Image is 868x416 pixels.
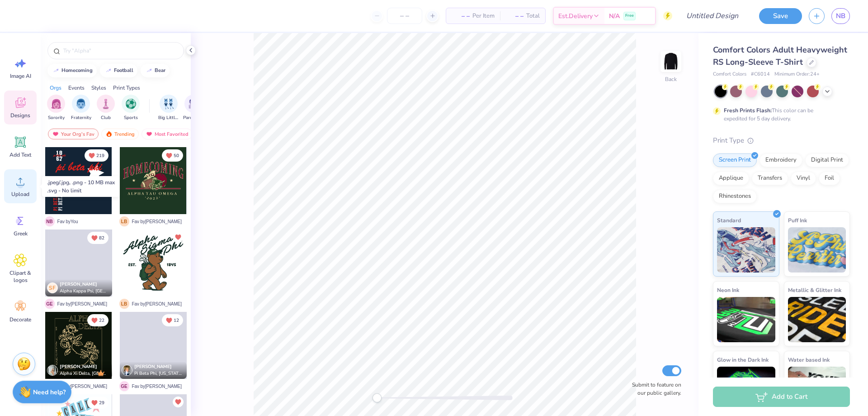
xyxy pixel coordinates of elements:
input: Untitled Design [679,7,745,25]
span: Comfort Colors Adult Heavyweight RS Long-Sleeve T-Shirt [713,44,847,67]
div: Most Favorited [142,129,193,139]
span: Upload [11,191,29,198]
span: – – [452,11,470,21]
div: Print Type [713,135,850,146]
div: Rhinestones [713,190,757,203]
span: Fav by [PERSON_NAME] [132,383,182,390]
span: Clipart & logos [5,269,35,284]
span: NB [836,11,845,21]
img: trend_line.gif [52,68,60,73]
button: filter button [183,95,204,121]
span: Fav by [PERSON_NAME] [132,218,182,225]
div: Styles [91,84,106,92]
img: Puff Ink [788,227,846,273]
span: N/A [609,11,620,21]
img: Metallic & Glitter Ink [788,297,846,342]
button: Save [759,8,802,24]
div: Print Types [113,84,140,92]
div: Digital Print [805,153,849,167]
span: Fav by You [57,218,78,225]
img: Back [662,53,680,71]
span: G E [119,381,129,391]
div: filter for Big Little Reveal [158,95,179,121]
span: Minimum Order: 24 + [774,71,820,78]
a: NB [831,8,850,24]
span: Alpha Kappa Psi, [GEOGRAPHIC_DATA] [60,288,108,295]
div: Back [665,75,677,83]
div: filter for Club [97,95,115,121]
img: Glow in the Dark Ink [717,367,775,412]
img: Fraternity Image [76,99,86,109]
span: Fav by [PERSON_NAME] [57,301,107,307]
img: trending.gif [105,131,113,137]
div: Accessibility label [373,393,382,402]
span: Per Item [472,11,495,21]
img: Parent's Weekend Image [189,99,199,109]
span: – – [505,11,524,21]
span: Metallic & Glitter Ink [788,285,841,295]
div: Applique [713,172,749,185]
div: Vinyl [791,172,816,185]
img: trend_line.gif [105,68,112,73]
span: Sports [124,115,138,121]
span: Pi Beta Phi, [US_STATE][GEOGRAPHIC_DATA] [134,370,183,377]
img: Sorority Image [51,99,61,109]
div: football [114,68,133,73]
span: Fraternity [71,115,91,121]
img: trend_line.gif [146,68,153,73]
img: Neon Ink [717,297,775,342]
span: Fav by [PERSON_NAME] [132,301,182,307]
span: Greek [14,230,28,237]
span: G E [45,299,55,309]
div: filter for Parent's Weekend [183,95,204,121]
span: Big Little Reveal [158,115,179,121]
div: Events [68,84,85,92]
span: L B [119,299,129,309]
div: Screen Print [713,153,757,167]
label: Submit to feature on our public gallery. [627,381,681,397]
div: SF [47,282,58,293]
span: Neon Ink [717,285,739,295]
input: Try "Alpha" [62,46,178,55]
button: homecoming [47,64,97,77]
div: .jpeg/.jpg, .png - 10 MB max [47,178,115,186]
img: Water based Ink [788,367,846,412]
strong: Need help? [33,388,66,397]
div: homecoming [61,68,93,73]
span: Club [101,115,111,121]
div: Trending [101,129,139,139]
img: Standard [717,227,775,273]
button: filter button [71,95,91,121]
button: bear [141,64,170,77]
input: – – [387,8,422,24]
span: Free [625,13,634,19]
button: football [100,64,137,77]
div: This color can be expedited for 5 day delivery. [724,106,835,123]
div: Your Org's Fav [48,129,99,139]
div: Foil [819,172,840,185]
div: Embroidery [759,153,802,167]
span: Est. Delivery [558,11,593,21]
span: Water based Ink [788,355,830,364]
span: Comfort Colors [713,71,746,78]
strong: Fresh Prints Flash: [724,107,772,114]
div: filter for Sports [122,95,140,121]
span: Add Text [9,151,31,158]
span: 219 [96,153,104,158]
span: Glow in the Dark Ink [717,355,769,364]
img: most_fav.gif [146,131,153,137]
span: Parent's Weekend [183,115,204,121]
span: Alpha Xi Delta, [GEOGRAPHIC_DATA][US_STATE] [60,370,108,377]
button: filter button [97,95,115,121]
span: Puff Ink [788,215,807,225]
div: .svg - No limit [47,186,115,195]
span: Standard [717,215,741,225]
span: Total [526,11,540,21]
span: [PERSON_NAME] [60,281,97,287]
div: Transfers [752,172,788,185]
span: Sorority [48,115,65,121]
div: filter for Sorority [47,95,65,121]
button: filter button [122,95,140,121]
span: Image AI [10,72,31,80]
span: # C6014 [751,71,770,78]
